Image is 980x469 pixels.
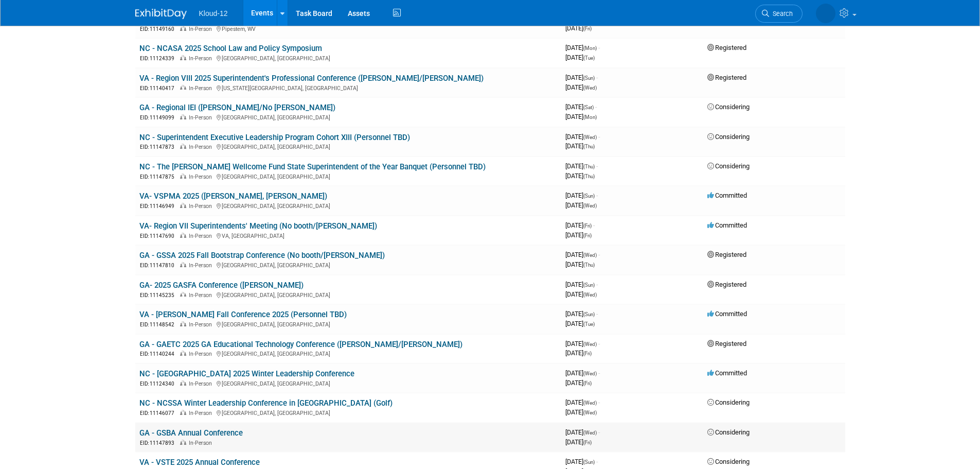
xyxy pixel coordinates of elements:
[583,105,594,110] span: (Sat)
[139,142,557,151] div: [GEOGRAPHIC_DATA], [GEOGRAPHIC_DATA]
[565,458,598,465] span: [DATE]
[583,193,595,199] span: (Sun)
[140,233,179,239] span: EID: 11147690
[139,408,557,417] div: [GEOGRAPHIC_DATA], [GEOGRAPHIC_DATA]
[707,340,746,348] span: Registered
[583,282,595,288] span: (Sun)
[565,398,600,406] span: [DATE]
[140,263,179,268] span: EID: 11147810
[583,341,597,347] span: (Wed)
[180,173,186,179] img: In-Person Event
[180,440,186,445] img: In-Person Event
[595,103,597,111] span: -
[565,24,592,32] span: [DATE]
[139,428,243,438] a: GA - GSBA Annual Conference
[707,221,747,229] span: Committed
[180,351,186,356] img: In-Person Event
[583,430,597,436] span: (Wed)
[140,144,179,150] span: EID: 11147873
[583,311,595,317] span: (Sun)
[565,340,600,348] span: [DATE]
[189,26,215,32] span: In-Person
[707,133,750,141] span: Considering
[583,262,595,268] span: (Thu)
[598,251,600,258] span: -
[565,201,597,209] span: [DATE]
[139,113,557,121] div: [GEOGRAPHIC_DATA], [GEOGRAPHIC_DATA]
[565,408,597,416] span: [DATE]
[565,349,592,357] span: [DATE]
[707,251,746,258] span: Registered
[816,4,835,23] img: Gabriela Bravo-Chigwere
[140,351,179,357] span: EID: 11140244
[583,75,595,81] span: (Sun)
[189,85,215,92] span: In-Person
[596,192,598,199] span: -
[583,114,597,120] span: (Mon)
[139,192,327,201] a: VA- VSPMA 2025 ([PERSON_NAME], [PERSON_NAME])
[565,260,595,268] span: [DATE]
[189,203,215,210] span: In-Person
[135,9,187,19] img: ExhibitDay
[596,310,598,318] span: -
[565,281,598,288] span: [DATE]
[140,85,179,91] span: EID: 11140417
[180,55,186,60] img: In-Person Event
[189,262,215,269] span: In-Person
[139,133,410,142] a: NC - Superintendent Executive Leadership Program Cohort XIII (Personnel TBD)
[583,134,597,140] span: (Wed)
[583,55,595,61] span: (Tue)
[139,260,557,269] div: [GEOGRAPHIC_DATA], [GEOGRAPHIC_DATA]
[707,398,750,406] span: Considering
[189,233,215,239] span: In-Person
[596,74,598,81] span: -
[140,322,179,327] span: EID: 11148542
[199,9,228,18] span: Kloud-12
[180,85,186,90] img: In-Person Event
[598,44,600,51] span: -
[139,44,322,53] a: NC - NCASA 2025 School Law and Policy Symposium
[583,223,592,229] span: (Fri)
[139,310,347,319] a: VA - [PERSON_NAME] Fall Conference 2025 (Personnel TBD)
[565,54,595,61] span: [DATE]
[189,292,215,299] span: In-Person
[139,162,486,171] a: NC - The [PERSON_NAME] Wellcome Fund State Superintendent of the Year Banquet (Personnel TBD)
[583,410,597,415] span: (Wed)
[140,203,179,209] span: EID: 11146949
[565,221,595,229] span: [DATE]
[598,369,600,377] span: -
[139,54,557,62] div: [GEOGRAPHIC_DATA], [GEOGRAPHIC_DATA]
[139,251,385,260] a: GA - GSSA 2025 Fall Bootstrap Conference (No booth/[PERSON_NAME])
[583,371,597,376] span: (Wed)
[596,458,598,465] span: -
[565,192,598,199] span: [DATE]
[139,458,260,467] a: VA - VSTE 2025 Annual Conference
[139,201,557,210] div: [GEOGRAPHIC_DATA], [GEOGRAPHIC_DATA]
[707,74,746,81] span: Registered
[189,440,215,446] span: In-Person
[598,398,600,406] span: -
[139,74,484,83] a: VA - Region VIII 2025 Superintendent's Professional Conference ([PERSON_NAME]/[PERSON_NAME])
[565,369,600,377] span: [DATE]
[565,428,600,436] span: [DATE]
[189,410,215,416] span: In-Person
[139,83,557,92] div: [US_STATE][GEOGRAPHIC_DATA], [GEOGRAPHIC_DATA]
[565,142,595,150] span: [DATE]
[565,83,597,91] span: [DATE]
[565,290,597,298] span: [DATE]
[565,133,600,141] span: [DATE]
[565,44,600,51] span: [DATE]
[140,292,179,298] span: EID: 11145235
[140,174,179,180] span: EID: 11147875
[139,290,557,299] div: [GEOGRAPHIC_DATA], [GEOGRAPHIC_DATA]
[140,115,179,120] span: EID: 11149099
[180,380,186,386] img: In-Person Event
[565,172,595,180] span: [DATE]
[707,310,747,318] span: Committed
[180,262,186,267] img: In-Person Event
[583,144,595,149] span: (Thu)
[180,203,186,208] img: In-Person Event
[565,74,598,81] span: [DATE]
[139,369,354,378] a: NC - [GEOGRAPHIC_DATA] 2025 Winter Leadership Conference
[707,458,750,465] span: Considering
